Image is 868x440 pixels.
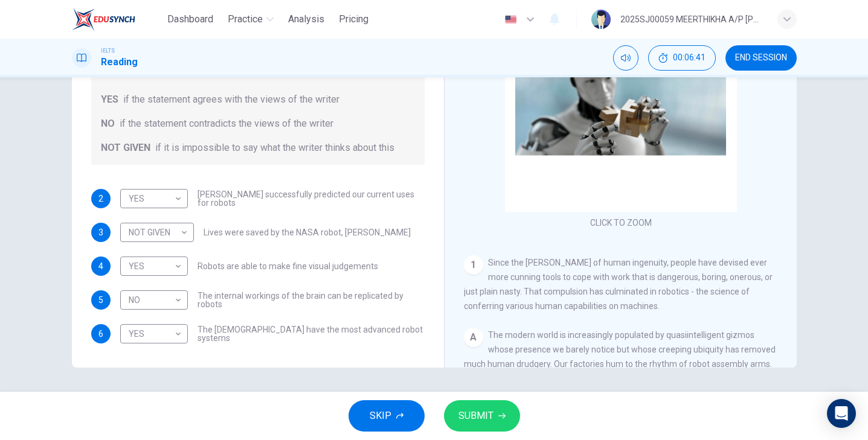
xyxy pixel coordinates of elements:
span: Dashboard [167,12,213,27]
span: SKIP [370,407,391,424]
span: 2 [98,194,103,203]
img: en [503,15,518,24]
span: Since the [PERSON_NAME] of human ingenuity, people have devised ever more cunning tools to cope w... [464,258,773,311]
div: NO [120,283,184,317]
span: 4 [98,262,103,270]
span: Robots are able to make fine visual judgements [198,262,378,270]
div: 2025SJ00059 MEERTHIKHA A/P [PERSON_NAME] [620,12,763,27]
span: IELTS [101,46,115,55]
button: Pricing [334,8,373,30]
span: NO [101,116,115,131]
span: if the statement agrees with the views of the writer [123,92,339,107]
div: YES [120,249,184,284]
span: Practice [228,12,263,27]
div: Mute [613,45,638,71]
button: SKIP [349,400,425,432]
div: A [464,328,483,347]
div: YES [120,317,184,351]
div: NOT GIVEN [120,215,190,250]
h1: Reading [101,55,138,69]
button: END SESSION [725,45,797,71]
div: Open Intercom Messenger [827,399,856,428]
span: 5 [98,296,103,304]
span: SUBMIT [458,407,493,424]
span: if the statement contradicts the views of the writer [120,116,333,131]
span: Pricing [339,12,368,27]
img: Profile picture [591,10,611,29]
button: 00:06:41 [648,45,716,71]
div: YES [120,182,184,216]
img: EduSynch logo [72,7,135,31]
span: YES [101,92,118,107]
span: [PERSON_NAME] successfully predicted our current uses for robots [198,190,425,207]
span: Lives were saved by the NASA robot, [PERSON_NAME] [204,228,411,237]
span: 3 [98,228,103,237]
button: SUBMIT [444,400,520,432]
a: EduSynch logo [72,7,163,31]
button: Practice [223,8,278,30]
span: END SESSION [735,53,787,63]
div: 1 [464,255,483,275]
div: Hide [648,45,716,71]
span: The internal workings of the brain can be replicated by robots [198,292,425,308]
span: 00:06:41 [673,53,706,63]
span: 6 [98,330,103,338]
span: Analysis [288,12,324,27]
span: The [DEMOGRAPHIC_DATA] have the most advanced robot systems [198,325,425,342]
button: Dashboard [162,8,218,30]
span: NOT GIVEN [101,141,150,155]
button: Analysis [283,8,329,30]
span: if it is impossible to say what the writer thinks about this [155,141,394,155]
